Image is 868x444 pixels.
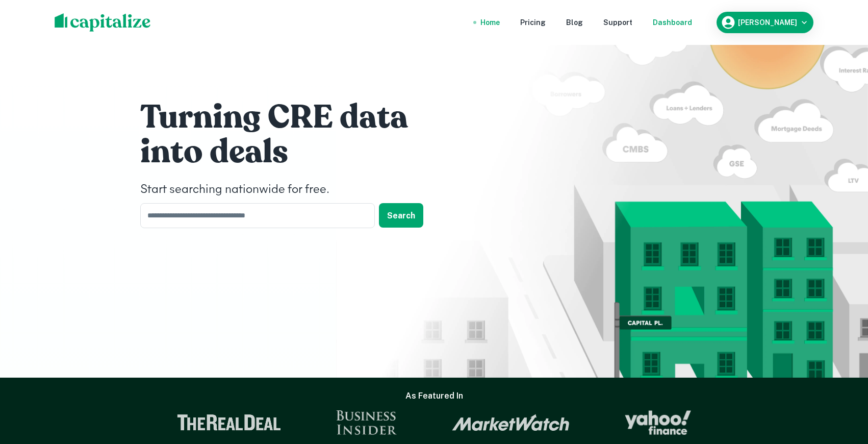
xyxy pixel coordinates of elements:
[817,362,868,411] iframe: Chat Widget
[55,13,151,32] img: capitalize-logo.png
[405,390,463,402] h6: As Featured In
[140,181,446,199] h4: Start searching nationwide for free.
[140,97,446,138] h1: Turning CRE data
[566,17,583,28] a: Blog
[177,414,281,431] img: The Real Deal
[625,410,691,435] img: Yahoo Finance
[520,17,546,28] a: Pricing
[336,410,397,435] img: Business Insider
[452,414,570,431] img: Market Watch
[717,12,813,33] button: [PERSON_NAME]
[140,132,446,172] h1: into deals
[653,17,692,28] a: Dashboard
[379,203,423,228] button: Search
[603,17,632,28] a: Support
[738,19,797,26] h6: [PERSON_NAME]
[480,17,500,28] a: Home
